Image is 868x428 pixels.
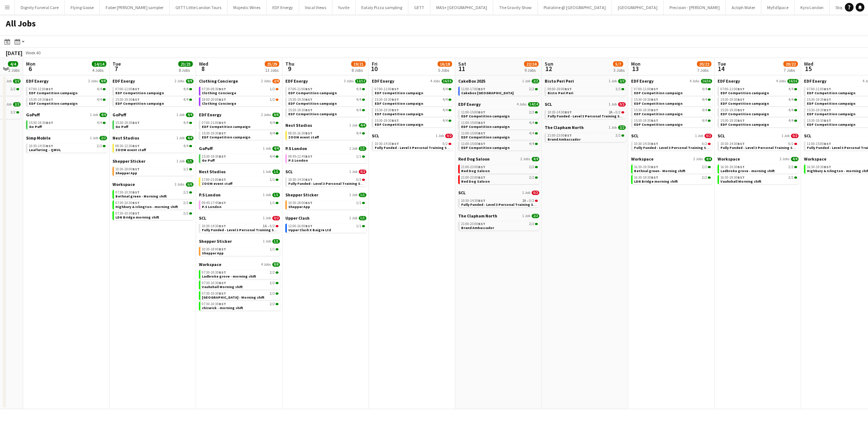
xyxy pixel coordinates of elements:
[356,0,408,14] button: Eataly Pizza sampling
[664,0,726,14] button: Precision - [PERSON_NAME]
[761,0,795,14] button: MyEdSpace
[830,0,859,14] button: Stoptober
[227,0,267,14] button: Majestic Wines
[332,0,356,14] button: Yuvite
[538,0,612,14] button: Platatine @ [GEOGRAPHIC_DATA]
[493,0,538,14] button: The Gravity Show
[795,0,830,14] button: Kyro London
[170,0,227,14] button: GETT Little London Tours
[24,50,42,55] span: Week 40
[726,0,761,14] button: Actiph Water
[6,49,22,57] div: [DATE]
[408,0,430,14] button: GETT
[65,0,100,14] button: Flying Goose
[612,0,664,14] button: [GEOGRAPHIC_DATA]
[299,0,332,14] button: Vocal Views
[100,0,170,14] button: Faber [PERSON_NAME] sampler
[267,0,299,14] button: EDF Energy
[15,0,65,14] button: Dignity Funeral Care
[430,0,493,14] button: MAS+ [GEOGRAPHIC_DATA]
